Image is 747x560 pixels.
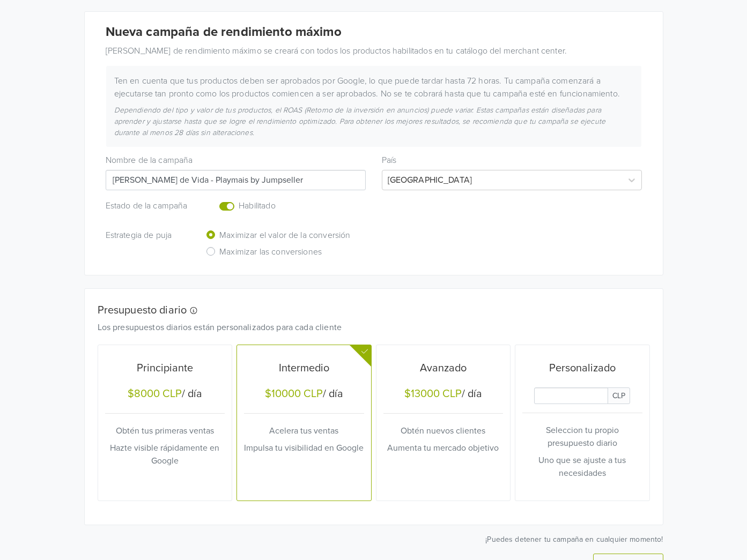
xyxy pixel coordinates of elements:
[219,247,322,257] h6: Maximizar las conversiones
[239,201,331,211] h6: Habilitado
[515,345,649,501] button: PersonalizadoDaily Custom BudgetCLPSeleccion tu propio presupuesto diarioUno que se ajuste a tus ...
[244,387,364,402] h5: / día
[244,424,364,437] p: Acelera tus ventas
[98,345,232,501] button: Principiante$8000 CLP/ díaObtén tus primeras ventasHazte visible rápidamente en Google
[383,387,504,402] h5: / día
[383,362,504,375] h5: Avanzado
[376,345,511,501] button: Avanzado$13000 CLP/ díaObtén nuevos clientesAumenta tu mercado objetivo
[265,387,323,400] div: $10000 CLP
[237,345,371,501] button: Intermedio$10000 CLP/ díaAcelera tus ventasImpulsa tu visibilidad en Google
[106,155,366,166] h6: Nombre de la campaña
[404,387,462,400] div: $13000 CLP
[522,454,642,480] p: Uno que se ajuste a tus necesidades
[219,230,350,241] h6: Maximizar el valor de la conversión
[84,534,663,545] p: ¡Puedes detener tu campaña en cualquier momento!
[534,387,608,404] input: Daily Custom Budget
[382,155,642,166] h6: País
[608,387,630,404] span: CLP
[106,74,641,100] div: Ten en cuenta que tus productos deben ser aprobados por Google, lo que puede tardar hasta 72 hora...
[244,362,364,375] h5: Intermedio
[522,424,642,450] p: Seleccion tu propio presupuesto diario
[106,25,642,40] h4: Nueva campaña de rendimiento máximo
[383,424,504,437] p: Obtén nuevos clientes
[98,304,634,317] h5: Presupuesto diario
[106,170,366,190] input: Campaign name
[106,201,190,211] h6: Estado de la campaña
[105,442,225,467] p: Hazte visible rápidamente en Google
[244,442,364,454] p: Impulsa tu visibilidad en Google
[105,387,225,402] h5: / día
[106,104,641,138] div: Dependiendo del tipo y valor de tus productos, el ROAS (Retorno de la inversión en anuncios) pued...
[128,387,182,400] div: $8000 CLP
[98,44,650,57] div: [PERSON_NAME] de rendimiento máximo se creará con todos los productos habilitados en tu catálogo ...
[383,442,504,454] p: Aumenta tu mercado objetivo
[105,362,225,375] h5: Principiante
[90,321,642,334] div: Los presupuestos diarios están personalizados para cada cliente
[105,424,225,437] p: Obtén tus primeras ventas
[522,362,642,375] h5: Personalizado
[106,230,190,241] h6: Estrategia de puja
